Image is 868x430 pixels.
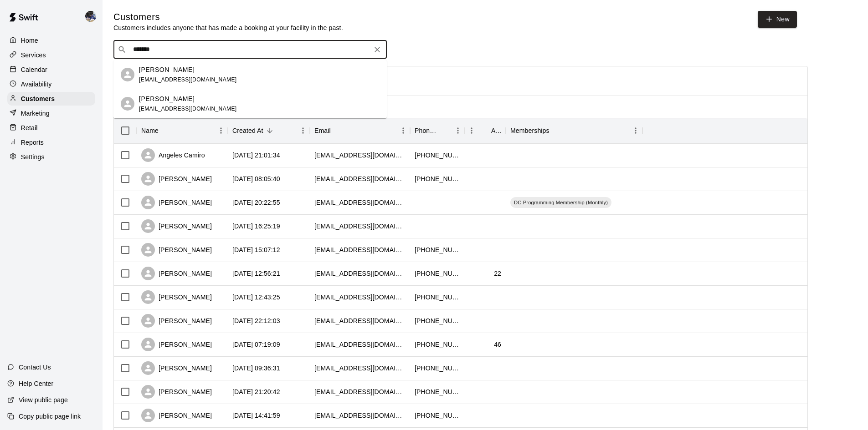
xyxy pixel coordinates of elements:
div: Phone Number [415,118,438,143]
div: Created At [228,118,310,143]
button: Menu [465,124,478,137]
div: Age [491,118,501,143]
a: Retail [7,121,95,135]
button: Menu [296,124,310,137]
div: Memberships [510,118,550,143]
div: [PERSON_NAME] [141,267,212,280]
div: [PERSON_NAME] [141,385,212,399]
div: +18182396166 [415,364,460,373]
p: Marketing [21,109,50,118]
button: Menu [629,124,642,137]
button: Sort [478,124,491,137]
a: Customers [7,92,95,106]
div: [PERSON_NAME] [141,314,212,328]
div: mwest1919@hotmail.com [314,387,406,396]
div: +19096094760 [415,151,460,160]
div: Search customers by name or email [113,40,387,59]
div: [PERSON_NAME] [141,196,212,209]
p: Availability [21,80,52,89]
div: 2025-09-08 16:25:19 [232,222,280,231]
button: Sort [263,124,276,137]
p: Contact Us [19,363,51,372]
p: Settings [21,152,45,162]
div: [PERSON_NAME] [141,172,212,186]
div: deisyverito0629@gmail.com [314,364,406,373]
div: +18188021599 [415,340,460,349]
p: Copy public page link [19,412,81,421]
a: Marketing [7,106,95,120]
a: Settings [7,150,95,164]
div: Kevin Chandler [83,7,103,25]
div: Email [310,118,410,143]
div: +18182598199 [415,245,460,254]
div: Email [314,118,331,143]
div: sarahnjorge@gmail.com [314,411,406,420]
p: [PERSON_NAME] [139,65,195,75]
p: Reports [21,138,44,147]
div: 2025-09-08 12:56:21 [232,269,280,278]
div: [PERSON_NAME] [141,290,212,304]
div: Name [141,118,159,143]
a: New [758,11,797,28]
div: [PERSON_NAME] [141,243,212,257]
p: Customers [21,94,55,103]
div: Olivia Pollock [121,68,134,81]
button: Sort [159,124,171,137]
div: +18052676626 [415,269,460,278]
div: 22 [494,269,501,278]
div: kaileep18@gmail.com [314,222,406,231]
div: +13236333565 [415,316,460,325]
div: marcmweiss@gmail.com [314,293,406,302]
div: Age [465,118,506,143]
div: 2025-09-08 20:22:55 [232,198,280,207]
h5: Customers [113,11,343,23]
button: Sort [331,124,344,137]
div: Created At [232,118,263,143]
div: 2025-08-28 09:36:31 [232,364,280,373]
a: Calendar [7,63,95,76]
button: Clear [371,43,384,56]
p: Home [21,36,38,45]
div: 2025-09-08 15:07:12 [232,245,280,254]
a: Services [7,48,95,62]
div: 2025-09-03 12:43:25 [232,293,280,302]
button: Sort [438,124,451,137]
div: Availability [7,77,95,91]
p: Services [21,51,46,60]
div: 2025-08-27 14:41:59 [232,411,280,420]
div: gbfinkelstein@gmail.com [314,245,406,254]
div: DC Programming Membership (Monthly) [510,197,611,208]
p: [PERSON_NAME] [139,94,195,104]
span: DC Programming Membership (Monthly) [510,199,611,206]
div: 2025-08-27 21:20:42 [232,387,280,396]
div: 2025-08-31 22:12:03 [232,316,280,325]
p: Retail [21,123,38,132]
div: Name [137,118,228,143]
div: 46 [494,340,501,349]
div: +18184254968 [415,411,460,420]
div: jackietherealtor@live.com [314,198,406,207]
div: 2025-09-10 08:05:40 [232,174,280,183]
p: View public page [19,395,68,405]
button: Menu [214,124,228,137]
p: Customers includes anyone that has made a booking at your facility in the past. [113,23,343,32]
div: [PERSON_NAME] [141,409,212,422]
p: Help Center [19,379,53,388]
button: Sort [550,124,562,137]
span: [EMAIL_ADDRESS][DOMAIN_NAME] [139,106,237,112]
div: kmgmachuca@icloud.com [314,174,406,183]
button: Menu [451,124,465,137]
div: tkara99@aol.com [314,340,406,349]
div: [PERSON_NAME] [141,338,212,351]
div: [PERSON_NAME] [141,219,212,233]
img: Kevin Chandler [85,11,96,22]
div: kyliedc@gmail.com [314,269,406,278]
div: Home [7,34,95,47]
div: +18183787620 [415,293,460,302]
div: Angeles Camiro [141,148,205,162]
